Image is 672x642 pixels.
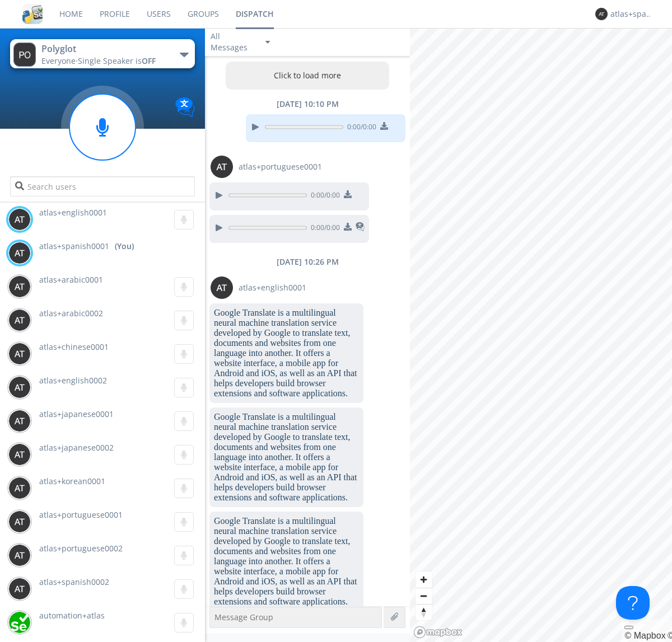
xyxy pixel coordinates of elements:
[226,62,390,90] button: Click to load more
[8,343,31,365] img: 373638.png
[41,55,167,67] div: Everyone ·
[39,442,114,453] span: atlas+japanese0002
[142,55,156,66] span: OFF
[39,207,107,218] span: atlas+english0001
[39,341,109,352] span: atlas+chinese0001
[205,256,410,268] div: [DATE] 10:26 PM
[39,375,107,386] span: atlas+english0002
[616,586,650,620] iframe: Toggle Customer Support
[13,43,36,67] img: 373638.png
[211,156,233,178] img: 373638.png
[39,509,123,520] span: atlas+portuguese0001
[22,4,43,24] img: cddb5a64eb264b2086981ab96f4c1ba7
[78,55,156,66] span: Single Speaker is
[265,41,270,44] img: caret-down-sm.svg
[39,610,105,621] span: automation+atlas
[39,543,123,554] span: atlas+portuguese0002
[416,571,432,588] button: Zoom in
[624,631,665,640] a: Mapbox
[307,223,340,235] span: 0:00 / 0:00
[39,409,114,419] span: atlas+japanese0001
[39,274,103,285] span: atlas+arabic0001
[8,611,31,634] img: d2d01cd9b4174d08988066c6d424eccd
[10,39,194,68] button: PolyglotEveryone·Single Speaker isOFF
[624,626,633,629] button: Toggle attribution
[8,376,31,399] img: 373638.png
[344,190,352,198] img: download media button
[8,477,31,499] img: 373638.png
[175,97,195,117] img: Translation enabled
[39,241,109,252] span: atlas+spanish0001
[8,242,31,264] img: 373638.png
[10,176,194,196] input: Search users
[239,282,306,293] span: atlas+english0001
[416,604,432,620] button: Reset bearing to north
[343,122,376,134] span: 0:00 / 0:00
[356,221,365,235] span: This is a translated message
[8,443,31,466] img: 373638.png
[205,99,410,110] div: [DATE] 10:10 PM
[211,277,233,299] img: 373638.png
[214,308,359,399] dc-p: Google Translate is a multilingual neural machine translation service developed by Google to tran...
[8,544,31,566] img: 373638.png
[8,510,31,533] img: 373638.png
[8,275,31,298] img: 373638.png
[416,588,432,604] button: Zoom out
[380,122,388,130] img: download media button
[211,31,255,53] div: All Messages
[41,43,167,55] div: Polyglot
[344,223,352,231] img: download media button
[115,241,134,252] div: (You)
[8,309,31,331] img: 373638.png
[595,8,608,20] img: 373638.png
[610,8,652,20] div: atlas+spanish0001
[239,161,322,172] span: atlas+portuguese0001
[39,308,103,318] span: atlas+arabic0002
[39,577,109,587] span: atlas+spanish0002
[416,588,432,604] span: Zoom out
[214,516,359,607] dc-p: Google Translate is a multilingual neural machine translation service developed by Google to tran...
[416,604,432,620] span: Reset bearing to north
[214,412,359,503] dc-p: Google Translate is a multilingual neural machine translation service developed by Google to tran...
[8,410,31,432] img: 373638.png
[307,190,340,203] span: 0:00 / 0:00
[8,578,31,600] img: 373638.png
[8,208,31,231] img: 373638.png
[413,626,463,639] a: Mapbox logo
[39,476,105,486] span: atlas+korean0001
[356,222,365,231] img: translated-message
